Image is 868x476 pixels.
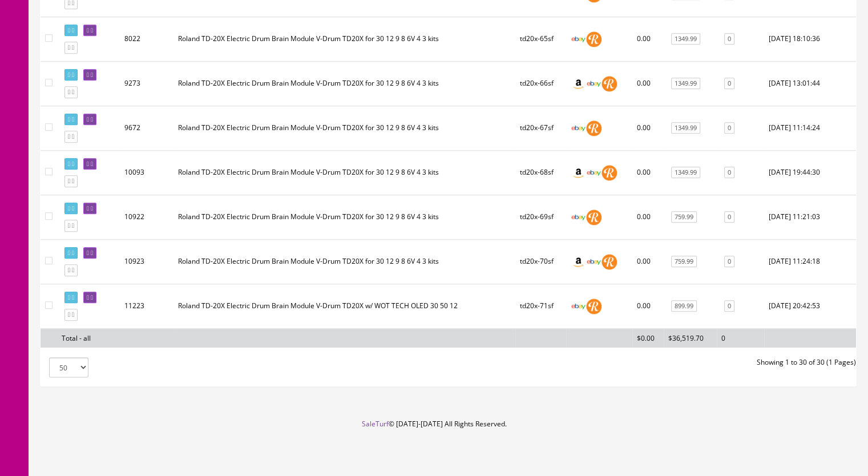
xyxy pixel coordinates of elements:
[120,17,173,61] td: 8022
[515,17,566,61] td: td20x-65sf
[586,76,601,91] img: ebay
[724,256,734,268] a: 0
[515,150,566,195] td: td20x-68sf
[173,195,515,239] td: Roland TD-20X Electric Drum Brain Module V-Drum TD20X for 30 12 9 8 6V 4 3 kits
[671,78,700,90] a: 1349.99
[173,61,515,106] td: Roland TD-20X Electric Drum Brain Module V-Drum TD20X for 30 12 9 8 6V 4 3 kits
[632,328,664,348] td: $0.00
[586,31,601,47] img: reverb
[632,284,664,328] td: 0.00
[586,120,601,136] img: reverb
[724,78,734,90] a: 0
[764,195,856,239] td: 2024-07-26 11:21:03
[764,106,856,150] td: 2023-08-10 11:14:24
[632,239,664,284] td: 0.00
[724,33,734,45] a: 0
[632,17,664,61] td: 0.00
[764,61,856,106] td: 2023-05-03 13:01:44
[571,31,586,47] img: ebay
[120,195,173,239] td: 10922
[173,106,515,150] td: Roland TD-20X Electric Drum Brain Module V-Drum TD20X for 30 12 9 8 6V 4 3 kits
[173,284,515,328] td: Roland TD-20X Electric Drum Brain Module V-Drum TD20X w/ WOT TECH OLED 30 50 12
[173,150,515,195] td: Roland TD-20X Electric Drum Brain Module V-Drum TD20X for 30 12 9 8 6V 4 3 kits
[571,209,586,225] img: ebay
[764,150,856,195] td: 2023-12-20 19:44:30
[515,239,566,284] td: td20x-70sf
[632,150,664,195] td: 0.00
[671,167,700,179] a: 1349.99
[601,76,617,91] img: reverb
[120,239,173,284] td: 10923
[571,298,586,314] img: ebay
[671,300,697,312] a: 899.99
[724,300,734,312] a: 0
[632,106,664,150] td: 0.00
[515,195,566,239] td: td20x-69sf
[571,254,586,269] img: amazon
[724,122,734,134] a: 0
[632,61,664,106] td: 0.00
[57,328,120,348] td: Total - all
[173,17,515,61] td: Roland TD-20X Electric Drum Brain Module V-Drum TD20X for 30 12 9 8 6V 4 3 kits
[571,120,586,136] img: ebay
[120,284,173,328] td: 11223
[671,256,697,268] a: 759.99
[671,122,700,134] a: 1349.99
[601,165,617,180] img: reverb
[173,239,515,284] td: Roland TD-20X Electric Drum Brain Module V-Drum TD20X for 30 12 9 8 6V 4 3 kits
[120,106,173,150] td: 9672
[764,284,856,328] td: 2024-11-19 20:42:53
[671,33,700,45] a: 1349.99
[515,284,566,328] td: td20x-71sf
[362,419,389,429] a: SaleTurf
[724,211,734,223] a: 0
[571,76,586,91] img: amazon
[601,254,617,269] img: reverb
[586,165,601,180] img: ebay
[717,328,764,348] td: 0
[671,211,697,223] a: 759.99
[515,61,566,106] td: td20x-66sf
[632,195,664,239] td: 0.00
[449,357,865,368] div: Showing 1 to 30 of 30 (1 Pages)
[664,328,717,348] td: $36,519.70
[515,106,566,150] td: td20x-67sf
[764,17,856,61] td: 2022-05-25 18:10:36
[586,298,601,314] img: reverb
[764,239,856,284] td: 2024-07-26 11:24:18
[724,167,734,179] a: 0
[586,209,601,225] img: reverb
[120,61,173,106] td: 9273
[571,165,586,180] img: amazon
[120,150,173,195] td: 10093
[586,254,601,269] img: ebay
